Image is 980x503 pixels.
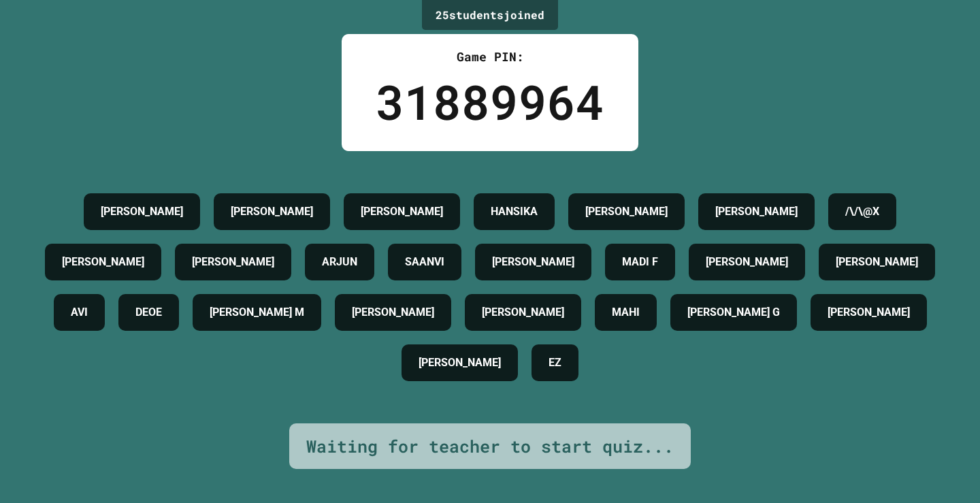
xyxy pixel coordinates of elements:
h4: [PERSON_NAME] [715,204,798,220]
h4: SAANVI [405,254,444,270]
h4: AVI [71,304,88,321]
div: 31889964 [376,66,604,137]
div: Game PIN: [376,48,604,66]
h4: [PERSON_NAME] [706,254,788,270]
h4: ARJUN [322,254,357,270]
h4: [PERSON_NAME] G [687,304,780,321]
h4: /\/\@X [845,204,879,220]
h4: [PERSON_NAME] [101,204,183,220]
h4: MADI F [622,254,658,270]
h4: [PERSON_NAME] [361,204,443,220]
div: Waiting for teacher to start quiz... [306,434,674,459]
h4: [PERSON_NAME] [192,254,274,270]
h4: DEOE [135,304,162,321]
h4: [PERSON_NAME] [231,204,313,220]
h4: [PERSON_NAME] [352,304,434,321]
h4: [PERSON_NAME] [482,304,564,321]
h4: [PERSON_NAME] [419,355,501,371]
h4: MAHI [612,304,640,321]
h4: [PERSON_NAME] [62,254,144,270]
h4: HANSIKA [491,204,538,220]
h4: [PERSON_NAME] [585,204,668,220]
h4: [PERSON_NAME] M [210,304,304,321]
h4: [PERSON_NAME] [828,304,910,321]
h4: [PERSON_NAME] [836,254,918,270]
h4: [PERSON_NAME] [492,254,574,270]
h4: EZ [549,355,561,371]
